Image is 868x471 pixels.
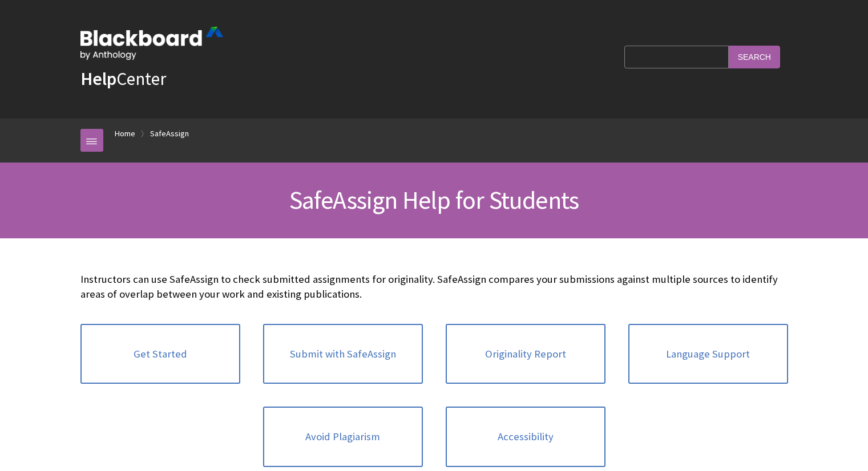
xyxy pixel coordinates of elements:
[80,272,788,302] p: Instructors can use SafeAssign to check submitted assignments for originality. SafeAssign compare...
[628,324,788,384] a: Language Support
[150,127,189,141] a: SafeAssign
[80,27,223,60] img: Blackboard by Anthology
[729,46,780,68] input: Search
[446,324,605,384] a: Originality Report
[263,324,423,384] a: Submit with SafeAssign
[289,184,579,216] span: SafeAssign Help for Students
[80,67,166,90] a: HelpCenter
[115,127,135,141] a: Home
[446,407,605,467] a: Accessibility
[80,324,240,384] a: Get Started
[263,407,423,467] a: Avoid Plagiarism
[80,67,116,90] strong: Help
